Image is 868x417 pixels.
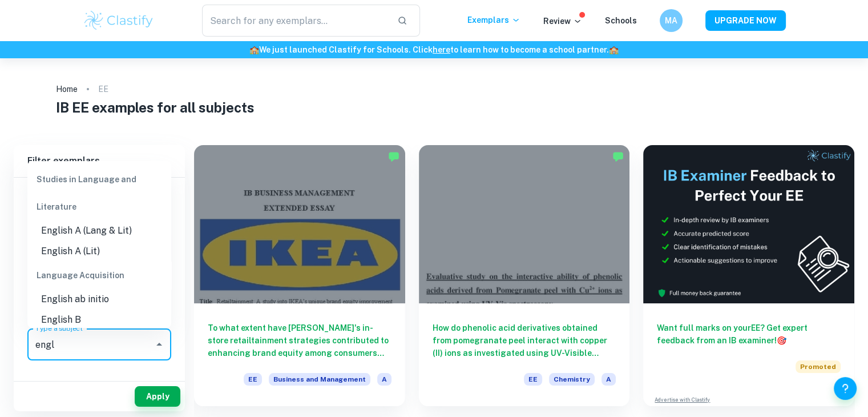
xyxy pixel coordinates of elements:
a: Home [56,81,78,97]
p: Exemplars [467,14,520,26]
img: Thumbnail [643,145,854,303]
h1: IB EE examples for all subjects [56,97,813,118]
li: English ab initio [27,289,171,310]
h6: We just launched Clastify for Schools. Click to learn how to become a school partner. [2,43,866,56]
img: Clastify logo [83,9,155,32]
button: UPGRADE NOW [705,10,786,31]
button: MA [660,9,683,32]
a: Want full marks on yourEE? Get expert feedback from an IB examiner!PromotedAdvertise with Clastify [643,145,854,406]
span: Chemistry [549,373,595,386]
div: Language Acquisition [27,262,171,289]
img: Marked [612,151,624,162]
a: here [433,45,450,54]
button: Apply [135,386,180,407]
span: EE [524,373,542,386]
h6: To what extent have [PERSON_NAME]'s in-store retailtainment strategies contributed to enhancing b... [208,322,391,359]
button: Close [151,336,167,352]
span: 🏫 [249,45,259,54]
li: English B [27,310,171,330]
span: EE [244,373,262,386]
span: A [377,373,391,386]
p: EE [98,83,108,95]
a: How do phenolic acid derivatives obtained from pomegranate peel interact with copper (II) ions as... [419,145,630,406]
img: Marked [388,151,399,162]
h6: Want full marks on your EE ? Get expert feedback from an IB examiner! [657,322,841,347]
button: Help and Feedback [834,377,857,400]
h6: MA [664,14,677,27]
li: English A (Lit) [27,241,171,262]
span: Promoted [796,360,841,373]
label: Type a subject [35,323,83,333]
a: To what extent have [PERSON_NAME]'s in-store retailtainment strategies contributed to enhancing b... [194,145,405,406]
a: Schools [605,16,637,25]
span: Business and Management [269,373,370,386]
p: Review [543,15,582,27]
li: English A (Lang & Lit) [27,220,171,241]
span: 🎯 [777,336,786,345]
a: Advertise with Clastify [655,396,710,404]
span: 🏫 [609,45,619,54]
input: Search for any exemplars... [202,5,389,37]
h6: How do phenolic acid derivatives obtained from pomegranate peel interact with copper (II) ions as... [433,322,616,359]
h6: Filter exemplars [14,145,185,177]
span: A [601,373,616,386]
div: Studies in Language and Literature [27,166,171,220]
